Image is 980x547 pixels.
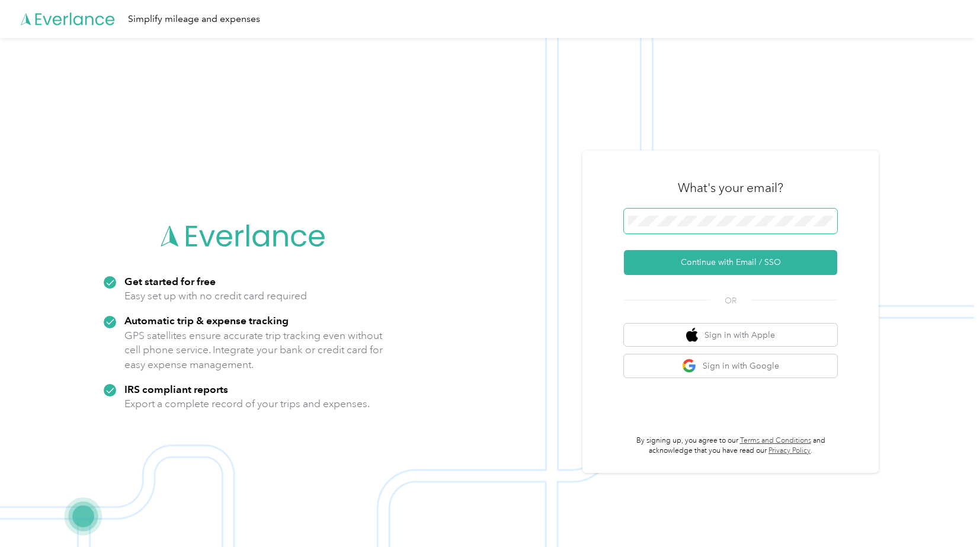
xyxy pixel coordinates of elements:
img: apple logo [686,328,698,343]
p: By signing up, you agree to our and acknowledge that you have read our . [624,436,837,456]
button: google logoSign in with Google [624,354,837,378]
a: Privacy Policy [768,446,811,455]
span: OR [710,295,751,307]
p: GPS satellites ensure accurate trip tracking even without cell phone service. Integrate your bank... [124,328,383,372]
button: Continue with Email / SSO [624,250,837,275]
a: Terms and Conditions [740,436,811,445]
p: Easy set up with no credit card required [124,289,307,303]
h3: What's your email? [678,180,783,196]
strong: Automatic trip & expense tracking [124,314,289,327]
img: google logo [682,359,697,373]
strong: Get started for free [124,275,216,287]
strong: IRS compliant reports [124,383,228,395]
p: Export a complete record of your trips and expenses. [124,396,370,411]
button: apple logoSign in with Apple [624,324,837,347]
div: Simplify mileage and expenses [128,12,260,27]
